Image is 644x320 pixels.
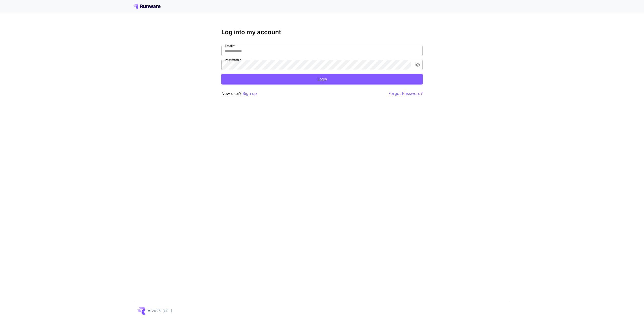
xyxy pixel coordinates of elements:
[147,308,172,313] p: © 2025, [URL]
[413,60,422,69] button: toggle password visibility
[243,90,257,97] button: Sign up
[225,58,241,62] label: Password
[221,90,257,97] p: New user?
[388,90,423,97] button: Forgot Password?
[221,74,423,84] button: Login
[225,44,235,48] label: Email
[221,29,423,36] h3: Log into my account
